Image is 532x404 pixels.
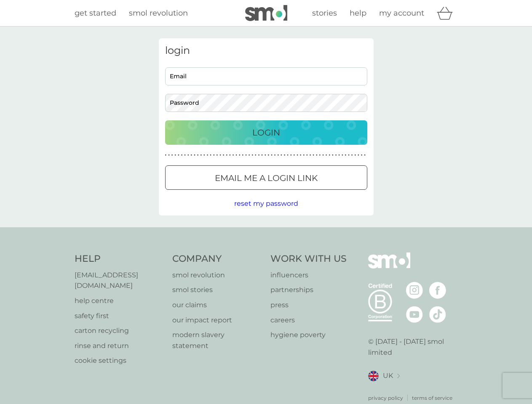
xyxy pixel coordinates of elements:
[270,315,347,326] a: careers
[335,153,337,157] p: ●
[172,284,262,295] a: smol stories
[210,153,211,157] p: ●
[178,153,179,157] p: ●
[354,153,356,157] p: ●
[319,153,321,157] p: ●
[255,153,257,157] p: ●
[165,120,367,145] button: Login
[219,153,221,157] p: ●
[338,153,340,157] p: ●
[75,355,164,366] a: cookie settings
[75,295,164,306] p: help centre
[348,153,350,157] p: ●
[313,153,314,157] p: ●
[172,330,262,351] a: modern slavery statement
[233,153,234,157] p: ●
[171,153,173,157] p: ●
[75,270,164,291] p: [EMAIL_ADDRESS][DOMAIN_NAME]
[200,153,202,157] p: ●
[300,153,302,157] p: ●
[181,153,183,157] p: ●
[270,252,347,266] h4: Work With Us
[322,153,324,157] p: ●
[252,126,280,139] p: Login
[271,153,273,157] p: ●
[351,153,353,157] p: ●
[270,300,347,311] a: press
[215,171,318,185] p: Email me a login link
[383,370,393,381] span: UK
[277,153,279,157] p: ●
[184,153,186,157] p: ●
[75,252,164,266] h4: Help
[294,153,295,157] p: ●
[274,153,276,157] p: ●
[194,153,195,157] p: ●
[350,8,366,18] span: help
[187,153,189,157] p: ●
[368,394,403,402] p: privacy policy
[207,153,209,157] p: ●
[329,153,330,157] p: ●
[172,252,262,266] h4: Company
[406,282,423,299] img: visit the smol Instagram page
[197,153,199,157] p: ●
[165,45,367,57] h3: login
[172,270,262,281] p: smol revolution
[297,153,298,157] p: ●
[191,153,192,157] p: ●
[284,153,286,157] p: ●
[270,284,347,295] a: partnerships
[165,153,167,157] p: ●
[342,153,343,157] p: ●
[203,153,205,157] p: ●
[251,153,253,157] p: ●
[368,252,410,281] img: smol
[270,330,347,340] a: hygiene poverty
[287,153,289,157] p: ●
[172,300,262,311] a: our claims
[75,340,164,351] a: rinse and return
[75,311,164,322] p: safety first
[281,153,282,157] p: ●
[350,7,366,19] a: help
[165,165,367,190] button: Email me a login link
[172,315,262,326] a: our impact report
[332,153,334,157] p: ●
[268,153,270,157] p: ●
[437,5,458,21] div: basket
[234,198,298,209] button: reset my password
[270,270,347,281] a: influencers
[229,153,231,157] p: ●
[326,153,327,157] p: ●
[245,5,287,21] img: smol
[75,7,116,19] a: get started
[429,306,446,323] img: visit the smol Tiktok page
[312,8,337,18] span: stories
[226,153,227,157] p: ●
[379,7,424,19] a: my account
[239,153,241,157] p: ●
[258,153,260,157] p: ●
[406,306,423,323] img: visit the smol Youtube page
[290,153,292,157] p: ●
[368,371,379,381] img: UK flag
[129,7,188,19] a: smol revolution
[368,336,458,358] p: © [DATE] - [DATE] smol limited
[213,153,215,157] p: ●
[261,153,263,157] p: ●
[361,153,363,157] p: ●
[223,153,225,157] p: ●
[75,325,164,336] a: carton recycling
[358,153,359,157] p: ●
[245,153,247,157] p: ●
[217,153,218,157] p: ●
